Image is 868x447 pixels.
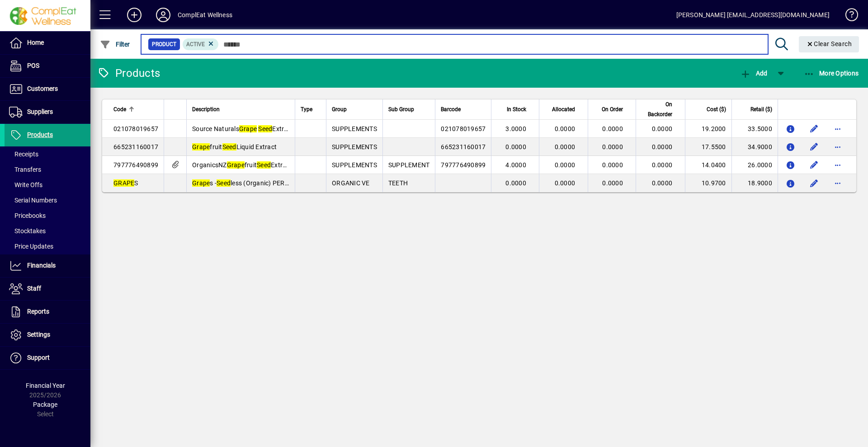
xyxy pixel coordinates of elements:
[5,347,90,369] a: Support
[642,99,672,119] span: On Backorder
[5,301,90,323] a: Reports
[5,146,90,162] a: Receipts
[149,7,178,23] button: Profile
[332,125,377,132] span: SUPPLEMENTS
[830,140,845,154] button: More options
[441,104,461,114] span: Barcode
[642,99,680,119] div: On Backorder
[227,161,245,169] em: Grape
[332,179,370,187] span: ORGANIC VE
[113,179,138,187] span: S
[555,143,576,151] span: 0.0000
[5,278,90,300] a: Staff
[652,179,673,187] span: 0.0000
[27,62,39,69] span: POS
[731,156,778,174] td: 26.0000
[545,104,583,114] div: Allocated
[178,8,232,22] div: ComplEat Wellness
[685,156,731,174] td: 14.0400
[192,143,210,151] em: Grape
[100,41,130,48] span: Filter
[388,104,430,114] div: Sub Group
[301,104,312,114] span: Type
[555,125,576,132] span: 0.0000
[217,179,231,187] em: Seed
[113,179,134,187] em: GRAPE
[9,212,46,219] span: Pricebooks
[258,125,272,132] em: Seed
[113,125,158,132] span: 021078019657
[740,70,767,77] span: Add
[26,382,65,389] span: Financial Year
[830,122,845,136] button: More options
[257,161,271,169] em: Seed
[505,143,526,151] span: 0.0000
[5,239,90,254] a: Price Updates
[27,85,58,92] span: Customers
[807,122,821,136] button: Edit
[602,104,623,114] span: On Order
[27,262,56,269] span: Financials
[192,161,308,169] span: OrganicsNZ fruit Extract 30ml
[731,120,778,138] td: 33.5000
[552,104,575,114] span: Allocated
[332,104,347,114] span: Group
[33,401,57,408] span: Package
[192,125,306,132] span: Source Naturals Extract 60s
[183,38,219,50] mat-chip: Activation Status: Active
[602,179,623,187] span: 0.0000
[707,104,726,114] span: Cost ($)
[750,104,772,114] span: Retail ($)
[5,55,90,77] a: POS
[9,227,46,235] span: Stocktakes
[441,104,486,114] div: Barcode
[676,8,830,22] div: [PERSON_NAME] [EMAIL_ADDRESS][DOMAIN_NAME]
[602,143,623,151] span: 0.0000
[113,104,126,114] span: Code
[652,125,673,132] span: 0.0000
[602,125,623,132] span: 0.0000
[9,197,57,204] span: Serial Numbers
[192,179,210,187] em: Grape
[9,181,42,188] span: Write Offs
[5,162,90,177] a: Transfers
[555,179,576,187] span: 0.0000
[807,140,821,154] button: Edit
[192,143,277,151] span: fruit Liquid Extract
[113,143,158,151] span: 665231160017
[27,354,50,361] span: Support
[239,125,257,132] em: Grape
[802,65,861,81] button: More Options
[5,193,90,208] a: Serial Numbers
[192,104,220,114] span: Description
[5,101,90,123] a: Suppliers
[5,177,90,193] a: Write Offs
[388,179,408,187] span: TEETH
[301,104,321,114] div: Type
[192,104,289,114] div: Description
[505,161,526,169] span: 4.0000
[594,104,631,114] div: On Order
[685,138,731,156] td: 17.5500
[441,125,486,132] span: 021078019657
[388,104,414,114] span: Sub Group
[807,158,821,172] button: Edit
[799,36,859,52] button: Clear
[186,41,205,47] span: Active
[27,108,53,115] span: Suppliers
[652,161,673,169] span: 0.0000
[652,143,673,151] span: 0.0000
[222,143,236,151] em: Seed
[9,243,53,250] span: Price Updates
[738,65,769,81] button: Add
[97,66,160,80] div: Products
[830,176,845,190] button: More options
[685,120,731,138] td: 19.2000
[113,104,158,114] div: Code
[830,158,845,172] button: More options
[806,40,852,47] span: Clear Search
[685,174,731,192] td: 10.9700
[5,78,90,100] a: Customers
[332,161,377,169] span: SUPPLEMENTS
[555,161,576,169] span: 0.0000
